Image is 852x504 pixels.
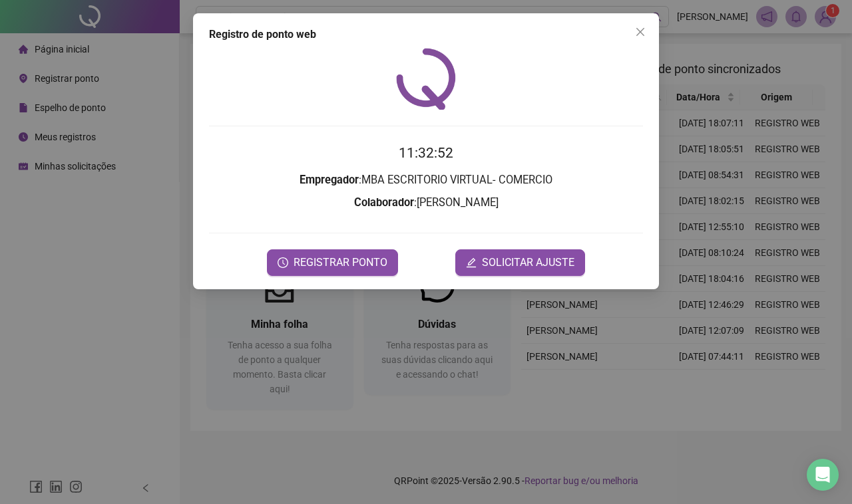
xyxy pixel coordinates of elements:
[300,174,359,186] strong: Empregador
[209,27,643,43] div: Registro de ponto web
[635,27,646,37] span: close
[399,145,453,161] time: 11:32:52
[466,257,477,268] span: edit
[630,21,651,43] button: Close
[294,255,387,271] span: REGISTRAR PONTO
[482,255,574,271] span: SOLICITAR AJUSTE
[209,172,643,189] h3: : MBA ESCRITORIO VIRTUAL- COMERCIO
[209,194,643,211] h3: : [PERSON_NAME]
[455,249,585,276] button: editSOLICITAR AJUSTE
[354,196,414,209] strong: Colaborador
[396,48,456,110] img: QRPoint
[278,257,288,268] span: clock-circle
[807,459,839,491] div: Open Intercom Messenger
[267,249,398,276] button: REGISTRAR PONTO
